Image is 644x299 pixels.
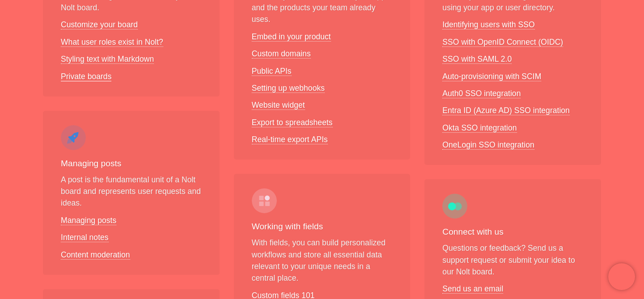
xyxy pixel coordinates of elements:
a: SSO with SAML 2.0 [442,55,512,64]
p: With fields, you can build personalized workflows and store all essential data relevant to your u... [252,237,393,284]
a: Private boards [61,72,111,81]
a: Content moderation [61,250,130,260]
a: SSO with OpenID Connect (OIDC) [442,38,563,47]
a: Identifying users with SSO [442,20,534,29]
a: Custom domains [252,49,311,59]
a: Public APIs [252,67,292,76]
h3: Working with fields [252,220,393,233]
a: Auto-provisioning with SCIM [442,72,541,81]
p: Questions or feedback? Send us a support request or submit your idea to our Nolt board. [442,242,583,278]
p: A post is the fundamental unit of a Nolt board and represents user requests and ideas. [61,174,202,209]
a: Styling text with Markdown [61,55,154,64]
a: Export to spreadsheets [252,118,333,127]
a: Okta SSO integration [442,123,517,133]
a: Real-time export APIs [252,135,328,144]
a: Send us an email [442,284,503,294]
iframe: Chatra live chat [608,263,635,290]
a: Setting up webhooks [252,84,325,93]
a: Auth0 SSO integration [442,89,521,98]
a: Website widget [252,101,305,110]
a: What user roles exist in Nolt? [61,38,163,47]
a: Embed in your product [252,32,331,42]
h3: Connect with us [442,226,583,239]
a: Customize your board [61,20,138,29]
a: Internal notes [61,233,109,242]
a: Entra ID (Azure AD) SSO integration [442,106,570,115]
a: Managing posts [61,216,116,225]
a: OneLogin SSO integration [442,140,534,150]
h3: Managing posts [61,157,202,170]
